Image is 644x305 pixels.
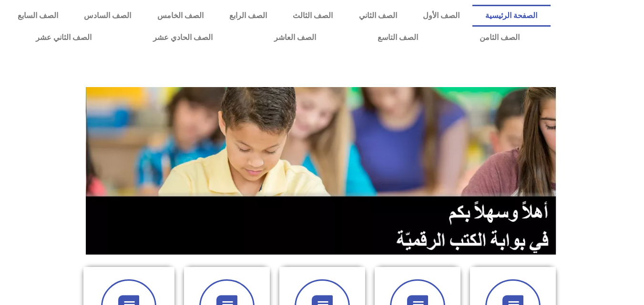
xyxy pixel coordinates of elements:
[472,5,550,27] a: الصفحة الرئيسية
[71,5,144,27] a: الصف السادس
[243,27,347,49] a: الصف العاشر
[216,5,280,27] a: الصف الرابع
[347,27,449,49] a: الصف التاسع
[5,27,122,49] a: الصف الثاني عشر
[280,5,346,27] a: الصف الثالث
[346,5,410,27] a: الصف الثاني
[122,27,243,49] a: الصف الحادي عشر
[5,5,71,27] a: الصف السابع
[410,5,472,27] a: الصف الأول
[449,27,550,49] a: الصف الثامن
[144,5,216,27] a: الصف الخامس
